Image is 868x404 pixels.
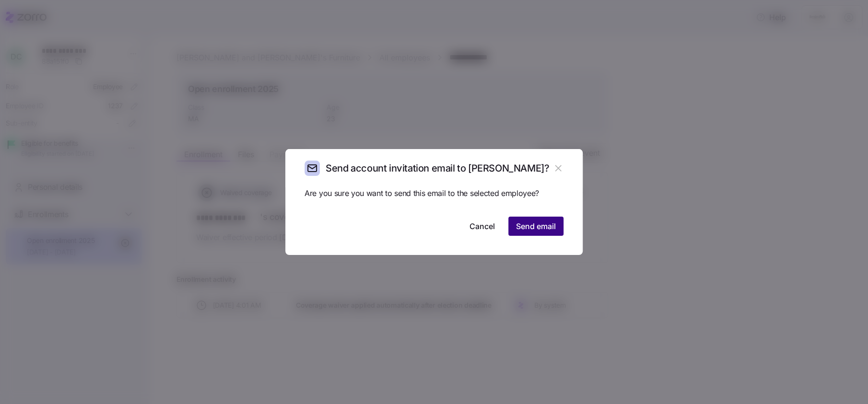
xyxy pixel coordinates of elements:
button: Send email [508,217,563,236]
span: Are you sure you want to send this email to the selected employee? [305,187,563,199]
button: Cancel [462,217,503,236]
span: Send email [516,220,556,232]
h2: Send account invitation email to [PERSON_NAME]? [326,162,549,175]
span: Cancel [469,220,495,232]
